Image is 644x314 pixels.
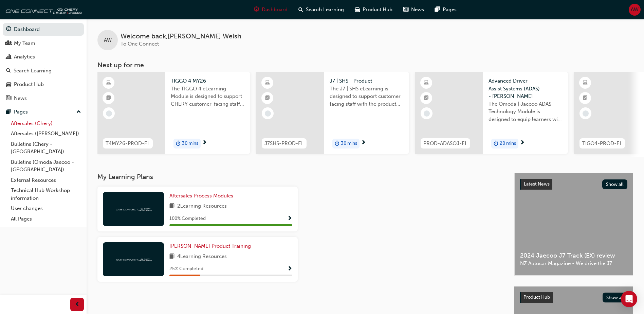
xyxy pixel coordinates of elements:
[254,5,259,14] span: guage-icon
[411,6,424,14] span: News
[429,3,462,17] a: pages-iconPages
[3,106,84,118] button: Pages
[3,78,84,91] a: Product Hub
[298,5,303,14] span: search-icon
[3,23,84,36] a: Dashboard
[169,243,251,249] span: [PERSON_NAME] Product Training
[583,110,589,117] span: learningRecordVerb_NONE-icon
[582,140,622,147] span: TIGO4-PROD-EL
[6,68,11,74] span: search-icon
[115,206,152,212] img: oneconnect
[121,41,159,47] span: To One Connect
[602,179,628,189] button: Show all
[330,77,404,85] span: J7 | SHS - Product
[361,140,366,146] span: next-icon
[443,6,457,14] span: Pages
[3,37,84,50] a: My Team
[262,6,288,14] span: Dashboard
[202,140,207,146] span: next-icon
[3,51,84,63] a: Analytics
[6,40,11,47] span: people-icon
[287,266,292,272] span: Show Progress
[631,6,639,14] span: AW
[176,139,181,148] span: duration-icon
[293,3,349,17] a: search-iconSearch Learning
[520,260,627,267] span: NZ Autocar Magazine - We drive the J7.
[520,292,628,303] a: Product HubShow all
[169,202,174,211] span: book-icon
[363,6,392,14] span: Product Hub
[14,53,35,61] div: Analytics
[75,300,80,309] span: prev-icon
[489,77,563,100] span: Advanced Driver Assist Systems (ADAS) - [PERSON_NAME]
[8,175,84,186] a: External Resources
[8,139,84,157] a: Bulletins (Chery - [GEOGRAPHIC_DATA])
[520,252,627,260] span: 2024 Jaecoo J7 Track (EX) review
[435,5,440,14] span: pages-icon
[106,110,112,117] span: learningRecordVerb_NONE-icon
[349,3,398,17] a: car-iconProduct Hub
[6,109,11,115] span: pages-icon
[330,85,404,108] span: The J7 | SHS eLearning is designed to support customer facing staff with the product and sales in...
[169,252,174,261] span: book-icon
[335,139,339,148] span: duration-icon
[423,140,467,147] span: PROD-ADASOJ-EL
[520,179,627,190] a: Latest NewsShow all
[424,110,430,117] span: learningRecordVerb_NONE-icon
[489,100,563,123] span: The Omoda | Jaecoo ADAS Technology Module is designed to equip learners with essential knowledge ...
[182,140,198,147] span: 30 mins
[265,110,271,117] span: learningRecordVerb_NONE-icon
[583,94,588,103] span: booktick-icon
[106,78,111,87] span: learningResourceType_ELEARNING-icon
[3,65,84,77] a: Search Learning
[104,36,112,44] span: AW
[8,214,84,224] a: All Pages
[287,265,292,273] button: Show Progress
[6,54,11,60] span: chart-icon
[424,78,429,87] span: learningResourceType_ELEARNING-icon
[403,5,408,14] span: news-icon
[121,33,241,40] span: Welcome back , [PERSON_NAME] Welsh
[97,173,503,181] h3: My Learning Plans
[603,293,628,302] button: Show all
[629,4,641,16] button: AW
[87,61,644,69] h3: Next up for me
[3,92,84,105] a: News
[264,140,304,147] span: J7SHS-PROD-EL
[287,216,292,222] span: Show Progress
[169,265,203,273] span: 25 % Completed
[306,6,344,14] span: Search Learning
[500,140,516,147] span: 20 mins
[8,157,84,175] a: Bulletins (Omoda Jaecoo - [GEOGRAPHIC_DATA])
[524,181,550,187] span: Latest News
[583,78,588,87] span: learningResourceType_ELEARNING-icon
[3,3,81,16] img: oneconnect
[106,140,150,147] span: T4MY26-PROD-EL
[115,256,152,262] img: oneconnect
[14,108,28,116] div: Pages
[3,22,84,106] button: DashboardMy TeamAnalyticsSearch LearningProduct HubNews
[97,72,250,154] a: T4MY26-PROD-ELTIGGO 4 MY26The TIGGO 4 eLearning Module is designed to support CHERY customer-faci...
[6,95,11,102] span: news-icon
[287,214,292,223] button: Show Progress
[14,94,27,102] div: News
[177,202,227,211] span: 2 Learning Resources
[106,94,111,103] span: booktick-icon
[424,94,429,103] span: booktick-icon
[398,3,429,17] a: news-iconNews
[514,173,633,276] a: Latest NewsShow all2024 Jaecoo J7 Track (EX) reviewNZ Autocar Magazine - We drive the J7.
[6,82,11,88] span: car-icon
[171,77,245,85] span: TIGGO 4 MY26
[76,108,81,117] span: up-icon
[8,185,84,203] a: Technical Hub Workshop information
[523,294,550,300] span: Product Hub
[14,67,52,75] div: Search Learning
[169,192,236,200] a: Aftersales Process Modules
[169,215,206,223] span: 100 % Completed
[415,72,568,154] a: PROD-ADASOJ-ELAdvanced Driver Assist Systems (ADAS) - [PERSON_NAME]The Omoda | Jaecoo ADAS Techno...
[169,242,254,250] a: [PERSON_NAME] Product Training
[14,39,35,47] div: My Team
[14,81,44,88] div: Product Hub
